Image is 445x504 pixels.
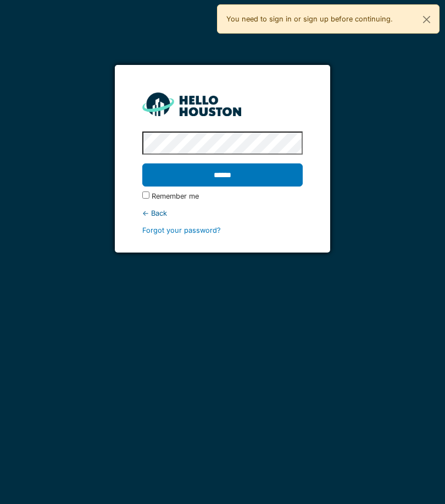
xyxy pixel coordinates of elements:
img: HH_line-BYnF2_Hg.png [142,92,241,116]
button: Close [414,5,439,34]
div: You need to sign in or sign up before continuing. [217,4,440,34]
label: Remember me [152,191,199,201]
div: ← Back [142,208,303,218]
a: Forgot your password? [142,226,221,234]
